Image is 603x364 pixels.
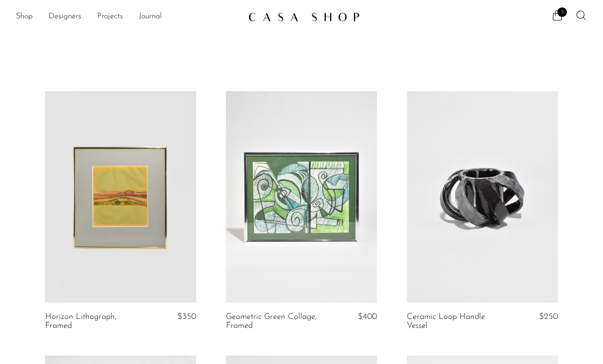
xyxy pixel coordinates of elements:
a: Geometric Green Collage, Framed [226,312,326,331]
span: 2 [557,7,567,17]
nav: Desktop navigation [16,8,240,25]
ul: NEW HEADER MENU [16,8,240,25]
a: Projects [97,10,123,23]
a: Ceramic Loop Handle Vessel [407,312,507,331]
span: $400 [358,312,377,321]
a: Shop [16,10,33,23]
a: Horizon Lithograph, Framed [45,312,145,331]
a: Journal [139,10,162,23]
span: $350 [177,312,196,321]
span: $250 [539,312,558,321]
a: Designers [49,10,81,23]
